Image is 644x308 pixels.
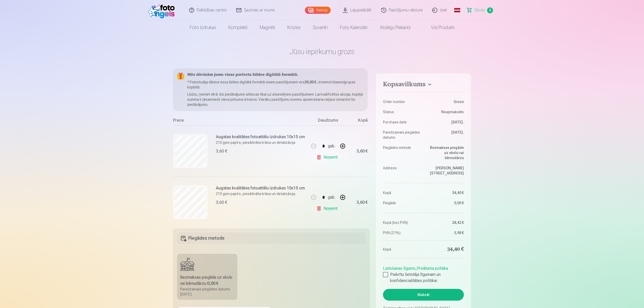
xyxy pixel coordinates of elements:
div: 3,60 € [356,150,368,153]
a: Visi produkti [417,20,461,35]
div: gab. [328,140,336,152]
div: Daudzums [309,117,347,125]
h5: Piegādes metode [177,233,366,244]
div: Prece [173,117,309,125]
dd: Grozs [426,99,464,104]
a: Galerija [305,7,331,14]
p: 210 gsm papīrs, piesātināta krāsa un detalizācija [216,140,305,145]
p: * Fotostudija dāvina visus bildes digitālā formātā visiem pasūtījumiem virs , izniemot klases/gru... [187,80,364,90]
a: Magnēti [254,20,281,35]
span: 8 [487,7,493,13]
img: /fa1 [148,2,177,18]
button: Maksāt [383,289,464,301]
a: Suvenīri [307,20,334,35]
h6: Augstas kvalitātes fotoattēlu izdrukas 10x15 cm [216,134,305,140]
button: Kopsavilkums [383,81,464,90]
dt: Kopā [383,190,421,195]
dt: Address [383,165,421,176]
h5: Mēs dāvinām jums visas portreta bildes digitālā formātā. [187,72,364,78]
dd: 5,98 € [426,230,464,235]
dd: [DATE]. [426,130,464,140]
label: Piekrītu lietotāja līgumam un konfidencialitātes politikai [383,272,464,284]
dt: Paredzamais piegādes datums [383,130,421,140]
a: Lietošanas līgums [383,266,415,271]
dt: Piegādes metode [383,145,421,160]
dt: Piegāde [383,200,421,206]
a: Atslēgu piekariņi [374,20,417,35]
div: 3,60 € [216,199,227,206]
dt: Kopā [383,246,421,253]
div: Kopā [347,117,368,125]
div: Bezmaksas piegāde uz skolu vai bērnudārzu : [180,274,234,287]
dt: Kopā (bez PVN) [383,220,421,225]
div: 3,60 € [356,201,368,204]
dd: 28,42 € [426,220,464,225]
dd: 34,40 € [426,246,464,253]
div: , [383,263,464,284]
span: Neapmaksāts [441,109,464,114]
a: Komplekti [222,20,254,35]
dd: 0,00 € [426,200,464,206]
dd: 34,40 € [426,190,464,195]
dt: Order number [383,99,421,104]
a: Foto kalendāri [334,20,374,35]
p: Lūdzu, ņemiet vērā: šis piedāvājums attiecas tikai uz atsevišķiem pasūtījumiem. Lai kvalificētos ... [187,92,364,107]
dd: [DATE]. [426,120,464,125]
div: gab. [328,191,336,203]
div: 3,60 € [216,148,227,154]
dd: Bezmaksas piegāde uz skolu vai bērnudārzu [426,145,464,160]
a: Foto izdrukas [183,20,222,35]
dt: PVN (21%) [383,230,421,235]
h6: Augstas kvalitātes fotoattēlu izdrukas 10x15 cm [216,185,305,191]
div: Paredzamais piegādes datums [DATE]. [180,287,234,297]
b: 29,00 € [304,80,316,84]
dt: Purchase date [383,120,421,125]
b: 0,00 € [207,281,218,286]
span: Grozs [475,7,485,13]
a: Noņemt [316,203,340,214]
a: Noņemt [316,152,340,162]
dt: Status [383,109,421,114]
p: 210 gsm papīrs, piesātināta krāsa un detalizācija [216,191,305,196]
a: Krūzes [281,20,307,35]
dd: [PERSON_NAME][STREET_ADDRESS] [426,165,464,176]
a: Privātuma politika [417,266,448,271]
h1: Jūsu iepirkumu grozs [173,47,471,56]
